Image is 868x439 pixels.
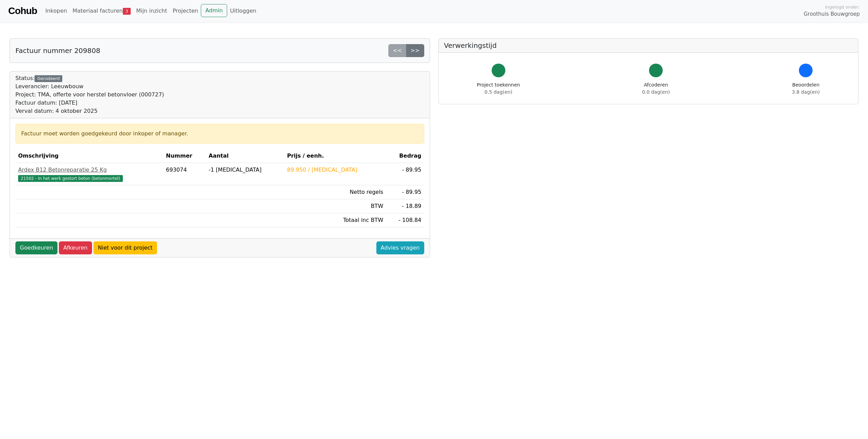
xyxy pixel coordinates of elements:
div: Project toekennen [477,81,520,96]
td: 693074 [163,163,206,185]
div: Factuur moet worden goedgekeurd door inkoper of manager. [21,130,418,138]
div: Afcoderen [642,81,670,96]
a: Ardex B12 Betonreparatie 25 Kg21502 - In het werk gestort beton (betonmortel) [18,166,160,182]
div: Beoordelen [792,81,820,96]
h5: Verwerkingstijd [444,41,853,50]
a: Admin [201,4,227,17]
th: Bedrag [386,149,424,163]
div: 89.950 / [MEDICAL_DATA] [287,166,383,174]
div: Gecodeerd [35,75,62,82]
a: Cohub [8,3,37,19]
a: Inkopen [42,4,69,18]
div: Ardex B12 Betonreparatie 25 Kg [18,166,160,174]
span: 3 [123,8,131,15]
a: >> [406,44,424,57]
td: Netto regels [284,185,386,199]
div: Leverancier: Leeuwbouw [15,82,164,91]
a: Mijn inzicht [133,4,170,18]
span: 0.5 dag(en) [484,89,512,95]
a: Niet voor dit project [93,241,157,254]
div: Project: TMA, offerte voor herstel betonvloer (000727) [15,91,164,99]
span: Ingelogd onder: [825,4,860,10]
a: Goedkeuren [15,241,57,254]
div: -1 [MEDICAL_DATA] [209,166,282,174]
span: Groothuis Bouwgroep [804,10,860,18]
th: Aantal [206,149,284,163]
a: Projecten [170,4,201,18]
div: Verval datum: 4 oktober 2025 [15,107,164,115]
a: Advies vragen [376,241,424,254]
div: Factuur datum: [DATE] [15,99,164,107]
td: - 18.89 [386,199,424,213]
div: Status: [15,74,164,115]
td: - 89.95 [386,163,424,185]
span: 3.8 dag(en) [792,89,820,95]
td: BTW [284,199,386,213]
td: Totaal inc BTW [284,213,386,227]
th: Omschrijving [15,149,163,163]
span: 0.0 dag(en) [642,89,670,95]
h5: Factuur nummer 209808 [15,46,100,55]
th: Prijs / eenh. [284,149,386,163]
th: Nummer [163,149,206,163]
td: - 108.84 [386,213,424,227]
span: 21502 - In het werk gestort beton (betonmortel) [18,175,123,182]
td: - 89.95 [386,185,424,199]
a: Afkeuren [59,241,92,254]
a: Materiaal facturen3 [70,4,133,18]
a: Uitloggen [227,4,259,18]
